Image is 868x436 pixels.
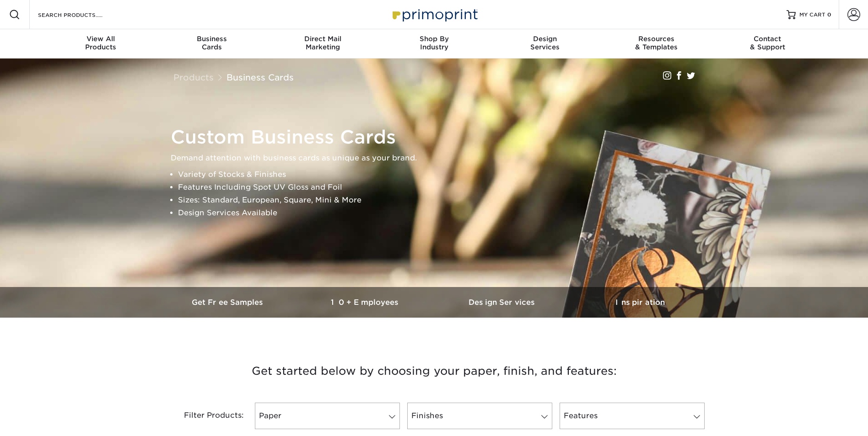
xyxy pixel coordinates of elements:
[388,5,480,24] img: Primoprint
[45,35,156,43] span: View All
[156,35,267,51] div: Cards
[297,298,434,307] h3: 10+ Employees
[156,35,267,43] span: Business
[45,35,156,51] div: Products
[378,35,490,43] span: Shop By
[178,168,706,181] li: Variety of Stocks & Finishes
[434,298,571,307] h3: Design Services
[178,194,706,207] li: Sizes: Standard, European, Square, Mini & More
[37,9,126,20] input: SEARCH PRODUCTS.....
[601,29,712,58] a: Resources& Templates
[378,35,490,51] div: Industry
[827,11,831,18] span: 0
[571,298,709,307] h3: Inspiration
[267,35,378,43] span: Direct Mail
[560,403,705,429] a: Features
[173,72,214,82] a: Products
[601,35,712,51] div: & Templates
[255,403,400,429] a: Paper
[160,298,297,307] h3: Get Free Samples
[799,11,825,19] span: MY CART
[712,35,823,51] div: & Support
[156,29,267,58] a: BusinessCards
[407,403,552,429] a: Finishes
[178,181,706,194] li: Features Including Spot UV Gloss and Foil
[712,29,823,58] a: Contact& Support
[226,72,294,82] a: Business Cards
[45,29,156,58] a: View AllProducts
[571,287,709,318] a: Inspiration
[434,287,571,318] a: Design Services
[601,35,712,43] span: Resources
[490,35,601,51] div: Services
[171,152,706,165] p: Demand attention with business cards as unique as your brand.
[167,351,702,392] h3: Get started below by choosing your paper, finish, and features:
[378,29,490,58] a: Shop ByIndustry
[297,287,434,318] a: 10+ Employees
[160,403,251,429] div: Filter Products:
[171,126,706,148] h1: Custom Business Cards
[712,35,823,43] span: Contact
[267,29,378,58] a: Direct MailMarketing
[267,35,378,51] div: Marketing
[490,29,601,58] a: DesignServices
[490,35,601,43] span: Design
[160,287,297,318] a: Get Free Samples
[178,207,706,219] li: Design Services Available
